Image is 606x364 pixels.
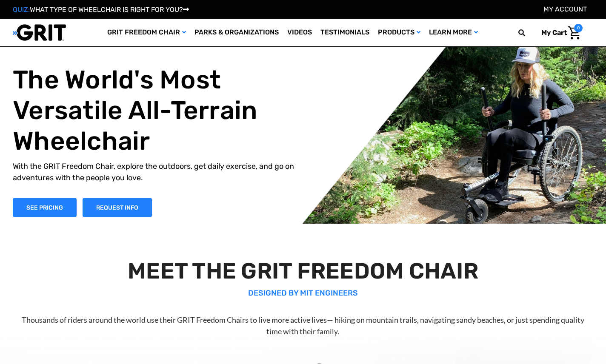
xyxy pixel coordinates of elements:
[15,287,591,299] p: DESIGNED BY MIT ENGINEERS
[283,19,316,46] a: Videos
[13,6,30,14] span: QUIZ:
[83,198,152,217] a: Slide number 1, Request Information
[316,19,374,46] a: Testimonials
[568,26,580,40] img: Cart
[13,24,66,41] img: GRIT All-Terrain Wheelchair and Mobility Equipment
[190,19,283,46] a: Parks & Organizations
[535,24,583,42] a: Cart with 0 items
[13,64,309,156] h1: The World's Most Versatile All-Terrain Wheelchair
[541,28,567,37] span: My Cart
[574,24,583,32] span: 0
[425,19,482,46] a: Learn More
[13,160,309,183] p: With the GRIT Freedom Chair, explore the outdoors, get daily exercise, and go on adventures with ...
[15,258,591,284] h2: MEET THE GRIT FREEDOM CHAIR
[374,19,425,46] a: Products
[522,24,535,42] input: Search
[13,198,77,217] a: Shop Now
[543,5,587,13] a: Account
[13,6,189,14] a: QUIZ:WHAT TYPE OF WHEELCHAIR IS RIGHT FOR YOU?
[15,314,591,337] p: Thousands of riders around the world use their GRIT Freedom Chairs to live more active lives— hik...
[103,19,190,46] a: GRIT Freedom Chair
